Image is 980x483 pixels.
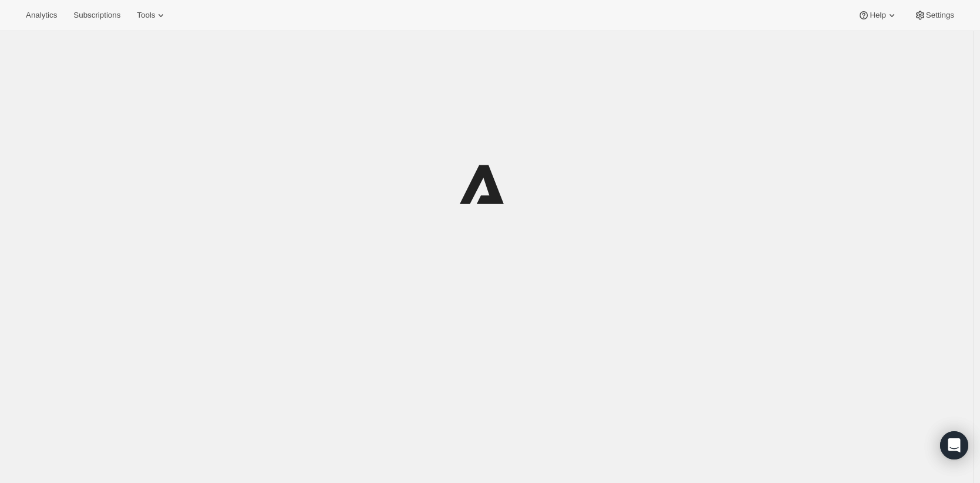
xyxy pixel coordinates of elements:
button: Settings [907,7,961,24]
span: Settings [926,11,954,20]
button: Tools [130,7,174,24]
button: Subscriptions [66,7,127,24]
button: Analytics [19,7,64,24]
span: Subscriptions [73,11,120,20]
span: Tools [137,11,155,20]
span: Help [870,11,885,20]
span: Analytics [26,11,57,20]
div: Open Intercom Messenger [940,431,968,459]
button: Help [851,7,904,24]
